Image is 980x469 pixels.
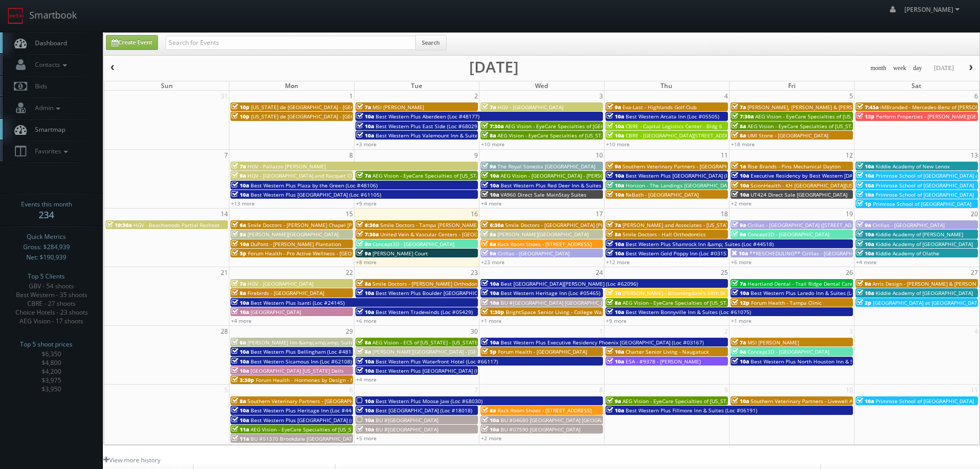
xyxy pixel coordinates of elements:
span: Primrose School of [GEOGRAPHIC_DATA] [876,191,974,198]
span: Southern Veterinary Partners - [GEOGRAPHIC_DATA] [247,397,375,405]
span: HGV - [GEOGRAPHIC_DATA] [497,103,563,111]
span: 8a [482,407,496,414]
span: Contacts [30,60,69,69]
span: 10a [357,407,374,414]
span: Southern Veterinary Partners - [GEOGRAPHIC_DATA][PERSON_NAME] [622,163,791,170]
span: HGV - [GEOGRAPHIC_DATA] and Racquet Club [247,172,358,179]
span: [PERSON_NAME] Inn &amp;amp;amp; Suites [PERSON_NAME] [247,339,399,346]
span: [PERSON_NAME][GEOGRAPHIC_DATA] [247,231,338,238]
span: 10a [607,172,624,179]
span: 3 [598,91,604,101]
span: 7a [732,103,746,111]
span: 2p [857,299,871,306]
span: 8a [231,289,246,297]
a: +4 more [856,258,877,266]
span: Admin [30,103,63,112]
span: 7:45a [857,103,879,111]
span: 10a [607,113,624,120]
span: Best Western Sicamous Inn (Loc #62108) [251,358,352,365]
span: 12 [845,150,854,161]
span: 10a [482,426,499,433]
span: Rack Room Shoes - [STREET_ADDRESS] [497,407,592,414]
a: +12 more [606,258,630,266]
span: United Vein & Vascular Centers - [GEOGRAPHIC_DATA] [380,231,512,238]
span: 9a [732,231,746,238]
span: DuPont - [PERSON_NAME] Plantation [251,240,341,248]
span: 10a [357,358,374,365]
span: AEG Vision - ECS of [US_STATE] - [US_STATE] Valley Family Eye Care [372,339,537,346]
button: Search [415,35,447,50]
a: +9 more [606,317,627,324]
span: [GEOGRAPHIC_DATA] [US_STATE] Dells [251,367,344,374]
span: Best [GEOGRAPHIC_DATA][PERSON_NAME] (Loc #62096) [501,280,638,287]
a: +6 more [356,317,377,324]
span: ReBath - [GEOGRAPHIC_DATA] [626,191,699,198]
span: 10a [231,308,249,316]
span: 10a [607,191,624,198]
span: 18 [720,209,729,219]
span: Concept3D - [GEOGRAPHIC_DATA] [372,240,454,248]
span: Best Western Plus Isanti (Loc #24145) [251,299,345,306]
span: 7a [607,289,621,297]
span: BU #51370 Brookdale [GEOGRAPHIC_DATA] [251,435,357,442]
span: 17 [595,209,604,219]
span: 8a [231,397,246,405]
span: 10a [732,172,749,179]
span: Firebirds - [GEOGRAPHIC_DATA] [247,289,324,297]
span: 31 [220,91,229,101]
span: 1a [732,163,746,170]
span: Cirillas - [GEOGRAPHIC_DATA] [497,250,569,257]
span: [GEOGRAPHIC_DATA] [251,308,301,316]
span: Primrose School of [GEOGRAPHIC_DATA] [876,182,974,189]
span: 10a [482,289,499,297]
span: 10a [357,123,374,130]
span: Best Western Bonnyville Inn & Suites (Loc #61075) [626,308,751,316]
span: Executive Residency by Best Western [DATE] (Loc #44764) [751,172,894,179]
span: Dashboard [30,39,67,47]
span: 10a [357,308,374,316]
span: AEG Vision - EyeCare Specialties of [GEOGRAPHIC_DATA][US_STATE] - [GEOGRAPHIC_DATA] [505,123,725,130]
span: Cirillas - [GEOGRAPHIC_DATA] [872,221,945,229]
span: 9a [732,348,746,355]
span: Forum Health - [GEOGRAPHIC_DATA] [498,348,587,355]
span: MSI [PERSON_NAME] [372,103,424,111]
span: 10a [607,358,624,365]
span: 10a [231,191,249,198]
a: +5 more [356,435,377,442]
span: Charter Senior Living - Naugatuck [626,348,709,355]
span: **RESCHEDULING** Cirillas - [GEOGRAPHIC_DATA] [750,250,874,257]
span: Best Western Plus [GEOGRAPHIC_DATA] (Loc #61105) [251,191,381,198]
a: +8 more [356,258,377,266]
span: 10a [357,397,374,405]
span: 7:30a [482,123,504,130]
span: HGV - Beachwoods Partial Reshoot [133,221,220,229]
span: 10a [231,407,249,414]
a: +1 more [731,317,752,324]
span: [PERSON_NAME] [904,5,963,14]
span: Fri [788,81,795,90]
span: 16 [470,209,479,219]
span: 10a [607,250,624,257]
span: Smile Doctors - Tampa [PERSON_NAME] [PERSON_NAME] Orthodontics [380,221,555,229]
span: Kiddie Academy of Olathe [876,250,939,257]
a: +4 more [481,200,502,207]
span: 5p [231,250,246,257]
span: 10a [231,348,249,355]
span: 10a [732,358,749,365]
span: 7a [231,163,246,170]
span: 10a [607,182,624,189]
span: 7a [357,172,371,179]
a: +2 more [731,200,752,207]
span: 8a [357,348,371,355]
span: AEG Vision - EyeCare Specialties of [US_STATE] – EyeCare in [GEOGRAPHIC_DATA] [372,172,571,179]
span: 10a [357,113,374,120]
span: 8a [732,123,746,130]
span: 10a [857,191,874,198]
span: Sat [912,81,921,90]
span: 8a [231,339,246,346]
span: Smile Doctors - [PERSON_NAME] Orthodontics [372,280,486,287]
span: 10a [482,339,499,346]
span: Forum Health - Pro Active Wellness - [GEOGRAPHIC_DATA] [248,250,390,257]
span: 9a [482,163,496,170]
span: 10a [732,250,748,257]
